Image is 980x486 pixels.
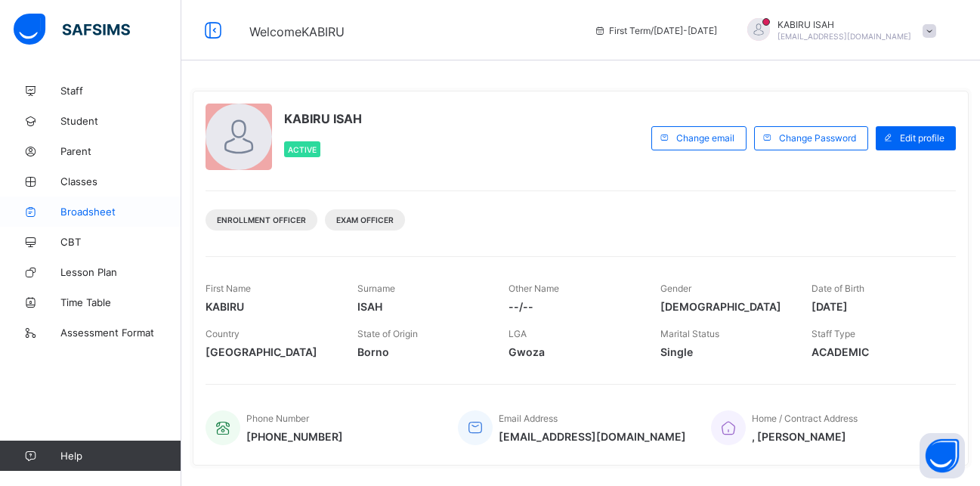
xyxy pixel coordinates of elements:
[357,283,395,294] span: Surname
[60,85,181,97] span: Staff
[660,283,691,294] span: Gender
[206,283,251,294] span: First Name
[14,14,130,45] img: safsims
[676,132,734,144] span: Change email
[509,328,527,339] span: LGA
[60,115,181,127] span: Student
[594,25,717,36] span: session/term information
[660,300,790,313] span: [DEMOGRAPHIC_DATA]
[778,19,911,30] span: KABIRU ISAH
[246,413,309,424] span: Phone Number
[336,215,394,224] span: Exam Officer
[752,430,858,443] span: , [PERSON_NAME]
[812,345,941,358] span: ACADEMIC
[60,296,181,308] span: Time Table
[284,111,362,126] span: KABIRU ISAH
[779,132,856,144] span: Change Password
[288,145,317,154] span: Active
[499,413,558,424] span: Email Address
[812,283,864,294] span: Date of Birth
[920,433,965,478] button: Open asap
[509,283,559,294] span: Other Name
[217,215,306,224] span: Enrollment Officer
[206,328,240,339] span: Country
[752,413,858,424] span: Home / Contract Address
[60,236,181,248] span: CBT
[206,345,335,358] span: [GEOGRAPHIC_DATA]
[357,328,418,339] span: State of Origin
[60,450,181,462] span: Help
[778,32,911,41] span: [EMAIL_ADDRESS][DOMAIN_NAME]
[732,18,944,43] div: KABIRUISAH
[509,345,638,358] span: Gwoza
[812,328,855,339] span: Staff Type
[660,328,719,339] span: Marital Status
[60,145,181,157] span: Parent
[812,300,941,313] span: [DATE]
[499,430,686,443] span: [EMAIL_ADDRESS][DOMAIN_NAME]
[357,345,487,358] span: Borno
[509,300,638,313] span: --/--
[60,175,181,187] span: Classes
[60,327,181,339] span: Assessment Format
[60,266,181,278] span: Lesson Plan
[249,24,345,39] span: Welcome KABIRU
[900,132,944,144] span: Edit profile
[206,300,335,313] span: KABIRU
[660,345,790,358] span: Single
[60,206,181,218] span: Broadsheet
[357,300,487,313] span: ISAH
[246,430,343,443] span: [PHONE_NUMBER]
